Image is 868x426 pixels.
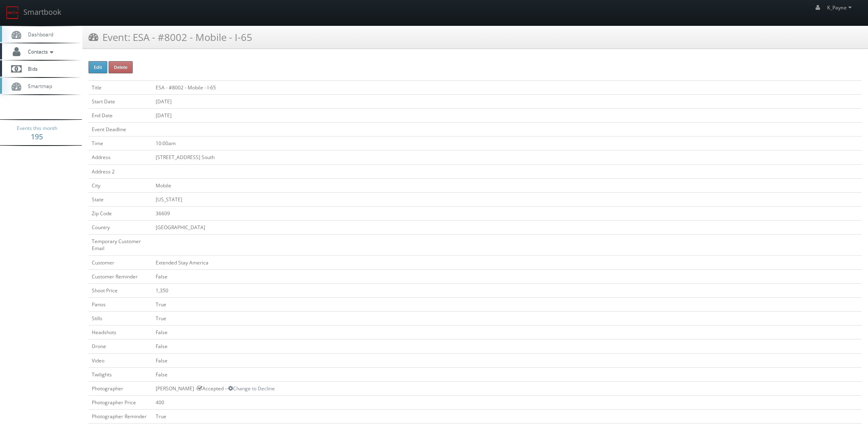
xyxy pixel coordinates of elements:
[88,395,152,409] td: Photographer Price
[88,312,152,326] td: Stills
[152,192,862,206] td: [US_STATE]
[6,6,19,19] img: smartbook-logo.png
[109,61,133,73] button: Delete
[152,269,862,283] td: False
[24,31,53,38] span: Dashboard
[152,94,862,108] td: [DATE]
[152,108,862,122] td: [DATE]
[17,124,57,132] span: Events this month
[152,297,862,311] td: True
[24,82,52,89] span: Smartmap
[152,221,862,235] td: [GEOGRAPHIC_DATA]
[88,30,252,44] h3: Event: ESA - #8002 - Mobile - I-65
[88,297,152,311] td: Panos
[152,367,862,381] td: False
[152,353,862,367] td: False
[152,206,862,220] td: 36609
[88,94,152,108] td: Start Date
[88,269,152,283] td: Customer Reminder
[88,61,107,73] button: Edit
[88,108,152,122] td: End Date
[88,137,152,150] td: Time
[88,164,152,178] td: Address 2
[88,235,152,255] td: Temporary Customer Email
[88,80,152,94] td: Title
[228,385,275,392] a: Change to Decline
[88,178,152,192] td: City
[152,150,862,164] td: [STREET_ADDRESS] South
[827,4,854,11] span: K_Payne
[24,65,38,72] span: Bids
[152,339,862,353] td: False
[152,137,862,150] td: 10:00am
[152,283,862,297] td: 1,350
[88,367,152,381] td: Twilights
[31,132,43,141] strong: 195
[88,410,152,424] td: Photographer Reminder
[152,381,862,395] td: [PERSON_NAME] - Accepted --
[88,221,152,235] td: Country
[88,353,152,367] td: Video
[88,283,152,297] td: Shoot Price
[88,206,152,220] td: Zip Code
[88,123,152,137] td: Event Deadline
[88,381,152,395] td: Photographer
[152,410,862,424] td: True
[152,395,862,409] td: 400
[88,326,152,339] td: Headshots
[152,178,862,192] td: Mobile
[152,80,862,94] td: ESA - #8002 - Mobile - I-65
[88,255,152,269] td: Customer
[88,150,152,164] td: Address
[152,255,862,269] td: Extended Stay America
[152,326,862,339] td: False
[88,192,152,206] td: State
[24,48,55,55] span: Contacts
[88,339,152,353] td: Drone
[152,312,862,326] td: True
